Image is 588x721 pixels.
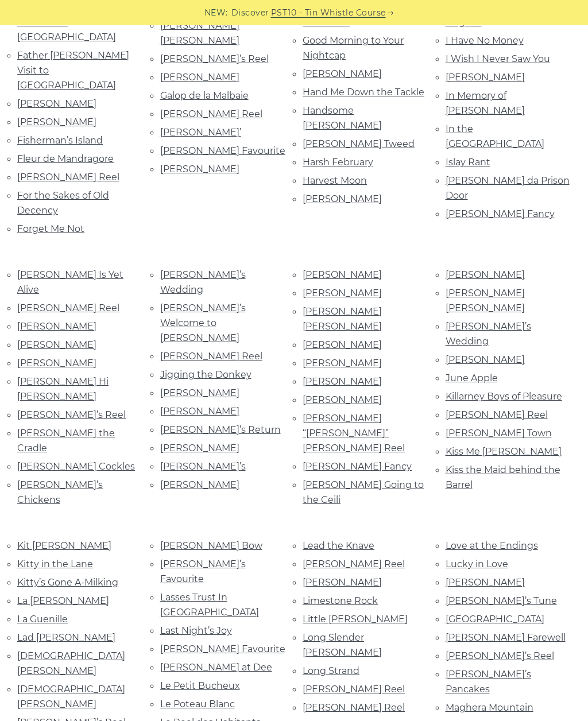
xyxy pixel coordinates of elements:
a: Little [PERSON_NAME] [303,614,408,625]
a: Good Morning to Your Nightcap [303,35,404,61]
a: [PERSON_NAME] [446,577,525,588]
a: [PERSON_NAME]’s Chickens [17,479,103,505]
a: Fisherman’s Island [17,135,103,146]
a: La Guenille [17,614,68,625]
span: Discover [231,6,269,20]
a: [PERSON_NAME] [17,117,96,127]
a: Limestone Rock [303,595,378,606]
a: [PERSON_NAME] at Dee [160,662,272,673]
a: Forget Me Not [17,223,84,234]
a: [PERSON_NAME] [160,164,239,175]
a: [PERSON_NAME] “[PERSON_NAME]” [PERSON_NAME] Reel [303,413,405,453]
a: [PERSON_NAME] Reel [160,108,262,119]
a: Long Strand [303,665,359,676]
a: [PERSON_NAME] Reel [303,702,405,713]
a: Lasses Trust In [GEOGRAPHIC_DATA] [160,592,259,618]
a: June Apple [446,373,498,383]
span: NEW: [204,6,228,20]
a: Handsome [PERSON_NAME] [303,105,382,131]
a: Love at the Endings [446,540,538,551]
a: [PERSON_NAME] da Prison Door [446,175,570,201]
a: [PERSON_NAME] [446,72,525,83]
a: [PERSON_NAME] [303,193,382,204]
a: [PERSON_NAME] the Cradle [17,428,115,453]
a: [PERSON_NAME] Is Yet Alive [17,269,123,295]
a: [PERSON_NAME] Fancy [446,208,555,219]
a: Le Petit Bucheux [160,680,240,691]
a: In Memory of [PERSON_NAME] [446,90,525,116]
a: [PERSON_NAME] Town [446,428,552,439]
a: [PERSON_NAME] [303,376,382,387]
a: PST10 - Tin Whistle Course [271,6,386,20]
a: [PERSON_NAME]’s Reel [160,53,269,64]
a: [PERSON_NAME] [303,339,382,350]
a: Kitty in the Lane [17,559,93,569]
a: [PERSON_NAME]’s Favourite [160,559,246,584]
a: Long Slender [PERSON_NAME] [303,632,382,658]
a: Lead the Knave [303,540,374,551]
a: Father [PERSON_NAME] Visit to [GEOGRAPHIC_DATA] [17,50,129,91]
a: [PERSON_NAME]’s Reel [446,650,554,661]
a: [PERSON_NAME] Farewell [446,632,566,643]
a: [PERSON_NAME] Reel [446,409,548,420]
a: Kiss Me [PERSON_NAME] [446,446,562,457]
a: In the [GEOGRAPHIC_DATA] [446,123,544,149]
a: [PERSON_NAME] Cockles [17,461,135,472]
a: Killarney Boys of Pleasure [446,391,562,402]
a: [PERSON_NAME] [303,394,382,405]
a: [PERSON_NAME]’ [160,127,241,138]
a: [PERSON_NAME] Hi [PERSON_NAME] [17,376,109,402]
a: Fleur de Mandragore [17,153,114,164]
a: [PERSON_NAME] [17,321,96,332]
a: [PERSON_NAME] [303,288,382,299]
a: [PERSON_NAME] [303,358,382,369]
a: Harsh February [303,157,373,168]
a: [DEMOGRAPHIC_DATA][PERSON_NAME] [17,684,125,710]
a: [DEMOGRAPHIC_DATA] [PERSON_NAME] [17,650,125,676]
a: Kiss the Maid behind the Barrel [446,464,560,490]
a: [PERSON_NAME] Reel [160,351,262,362]
a: I Have No Money [446,35,524,46]
a: [PERSON_NAME] [160,443,239,453]
a: [PERSON_NAME] Tweed [303,138,415,149]
a: [PERSON_NAME] [160,406,239,417]
a: [PERSON_NAME]’s Welcome to [PERSON_NAME] [160,303,246,343]
a: [PERSON_NAME] Favourite [160,644,285,654]
a: [PERSON_NAME]’s [160,461,246,472]
a: [PERSON_NAME] Reel [17,303,119,313]
a: Jigging the Donkey [160,369,252,380]
a: I Wish I Never Saw You [446,53,550,64]
a: Hand Me Down the Tackle [303,87,424,98]
a: [PERSON_NAME] [PERSON_NAME] [303,306,382,332]
a: [PERSON_NAME] Fancy [303,461,412,472]
a: Last Night’s Joy [160,625,232,636]
a: For the Sakes of Old Decency [17,190,109,216]
a: La [PERSON_NAME] [17,595,109,606]
a: [PERSON_NAME] [PERSON_NAME] [446,288,525,313]
a: [PERSON_NAME]’s Wedding [160,269,246,295]
a: Maghera Mountain [446,702,533,713]
a: [PERSON_NAME]’s Return [160,424,281,435]
a: [PERSON_NAME] [160,479,239,490]
a: [PERSON_NAME] [303,68,382,79]
a: [PERSON_NAME] [17,339,96,350]
a: [PERSON_NAME] [17,358,96,369]
a: Kit [PERSON_NAME] [17,540,111,551]
a: [PERSON_NAME] Going to the Ceili [303,479,424,505]
a: Galop de la Malbaie [160,90,249,101]
a: [PERSON_NAME] [17,98,96,109]
a: [PERSON_NAME] Bow [160,540,262,551]
a: [PERSON_NAME] [303,269,382,280]
a: [PERSON_NAME] [446,354,525,365]
a: [GEOGRAPHIC_DATA] [446,614,544,625]
a: [PERSON_NAME] Reel [303,684,405,695]
a: [PERSON_NAME]’s Pancakes [446,669,531,695]
a: [PERSON_NAME] [446,269,525,280]
a: Islay Rant [446,157,490,168]
a: Lad [PERSON_NAME] [17,632,115,643]
a: [PERSON_NAME] Reel [303,559,405,569]
a: [PERSON_NAME] [160,72,239,83]
a: [PERSON_NAME] [160,387,239,398]
a: [PERSON_NAME] Reel [17,172,119,183]
a: Harvest Moon [303,175,367,186]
